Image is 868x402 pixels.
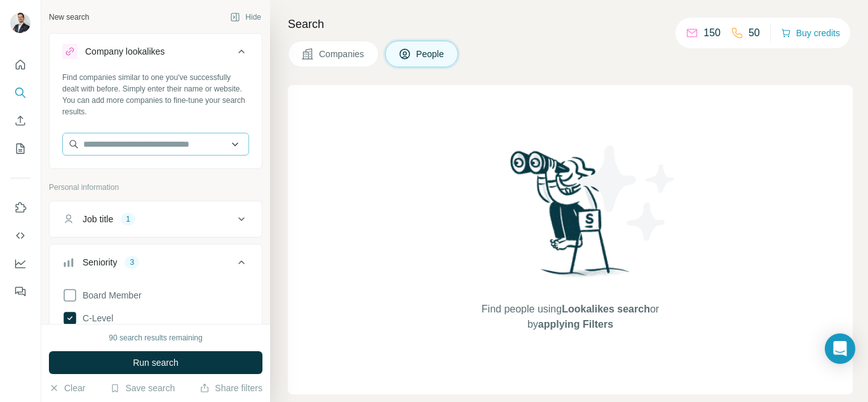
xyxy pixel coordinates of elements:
[125,257,139,268] div: 3
[416,48,445,60] span: People
[10,252,31,275] button: Dashboard
[50,247,262,283] button: Seniority3
[49,382,85,394] button: Clear
[83,256,117,269] div: Seniority
[10,137,31,160] button: My lists
[10,280,31,303] button: Feedback
[10,109,31,132] button: Enrich CSV
[78,289,142,302] span: Board Member
[109,332,202,344] div: 90 search results remaining
[781,24,840,42] button: Buy credits
[49,11,89,23] div: New search
[319,48,365,60] span: Companies
[10,196,31,219] button: Use Surfe on LinkedIn
[538,319,613,330] span: applying Filters
[571,136,685,250] img: Surfe Illustration - Stars
[10,53,31,76] button: Quick start
[10,13,31,33] img: Avatar
[749,25,760,41] p: 50
[133,356,179,369] span: Run search
[200,382,262,394] button: Share filters
[85,45,165,58] div: Company lookalikes
[78,312,113,325] span: C-Level
[505,147,637,289] img: Surfe Illustration - Woman searching with binoculars
[83,213,113,225] div: Job title
[50,36,262,72] button: Company lookalikes
[62,72,249,117] div: Find companies similar to one you've successfully dealt with before. Simply enter their name or w...
[703,25,721,41] p: 150
[50,204,262,234] button: Job title1
[10,81,31,104] button: Search
[562,304,650,314] span: Lookalikes search
[468,302,672,332] span: Find people using or by
[121,213,135,225] div: 1
[49,351,262,374] button: Run search
[288,15,853,33] h4: Search
[221,8,270,27] button: Hide
[10,224,31,247] button: Use Surfe API
[49,182,262,193] p: Personal information
[825,333,855,364] div: Open Intercom Messenger
[110,382,175,394] button: Save search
